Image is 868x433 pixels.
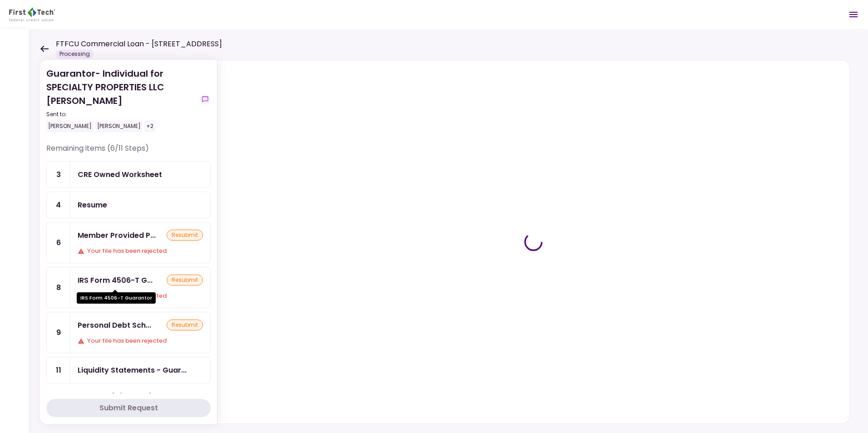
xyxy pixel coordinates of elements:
div: Submit Request [99,403,158,413]
div: IRS Form 4506-T Guarantor [78,275,153,286]
div: 11 [47,357,70,383]
button: Open menu [843,4,864,25]
div: +2 [144,120,155,132]
div: 8 [47,267,70,308]
a: 4Resume [46,192,211,218]
div: Completed items (5/11 Steps) [46,392,211,410]
div: 6 [47,222,70,263]
div: Your file has been rejected [78,336,203,345]
a: 8IRS Form 4506-T GuarantorresubmitYour file has been rejected [46,267,211,308]
button: show-messages [200,94,211,105]
a: 11Liquidity Statements - Guarantor [46,357,211,384]
div: Your file has been rejected [78,246,203,256]
div: Remaining items (6/11 Steps) [46,143,211,161]
div: resubmit [167,230,203,241]
div: Guarantor- Individual for SPECIALTY PROPERTIES LLC [PERSON_NAME] [46,67,196,132]
a: 6Member Provided PFSresubmitYour file has been rejected [46,222,211,263]
div: Liquidity Statements - Guarantor [78,364,187,376]
div: resubmit [167,320,203,330]
div: Resume [78,199,107,211]
div: Processing [56,49,94,59]
h1: FTFCU Commercial Loan - [STREET_ADDRESS] [56,39,222,49]
div: 9 [47,312,70,353]
div: 4 [47,192,70,218]
div: [PERSON_NAME] [46,120,94,132]
div: CRE Owned Worksheet [78,169,162,180]
div: IRS Form 4506-T Guarantor [77,292,156,304]
a: 9Personal Debt ScheduleresubmitYour file has been rejected [46,312,211,353]
div: 3 [47,162,70,187]
button: Submit Request [46,399,211,417]
div: resubmit [167,275,203,285]
div: Personal Debt Schedule [78,320,151,331]
a: 3CRE Owned Worksheet [46,161,211,188]
img: Partner icon [9,8,55,21]
div: Sent to: [46,110,196,118]
div: [PERSON_NAME] [95,120,143,132]
div: Member Provided PFS [78,230,156,241]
